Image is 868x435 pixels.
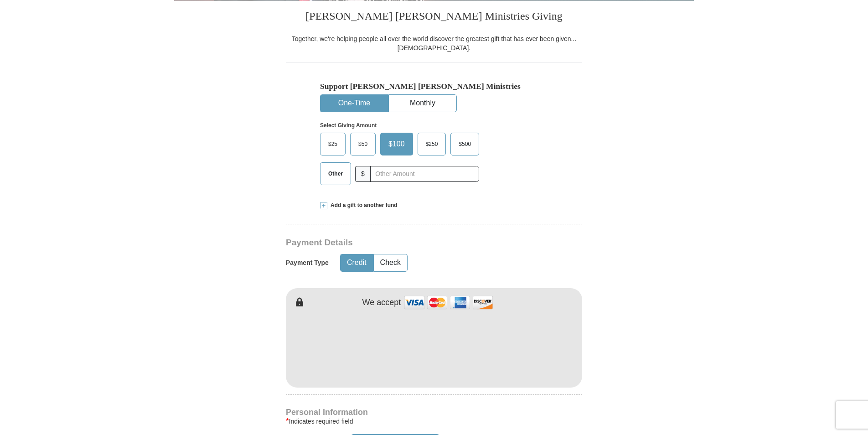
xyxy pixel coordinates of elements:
h3: Payment Details [286,238,518,248]
span: $25 [324,137,342,151]
span: Other [324,167,347,181]
h5: Payment Type [286,259,329,267]
button: Monthly [389,95,456,112]
button: One-Time [320,95,388,112]
span: $ [355,166,371,182]
span: $100 [384,137,409,151]
img: credit cards accepted [403,293,494,312]
span: $250 [421,137,443,151]
h4: Personal Information [286,409,582,416]
span: Add a gift to another fund [327,202,398,209]
input: Other Amount [370,166,479,182]
button: Check [374,254,407,271]
h3: [PERSON_NAME] [PERSON_NAME] Ministries Giving [286,0,582,34]
h5: Support [PERSON_NAME] [PERSON_NAME] Ministries [320,82,548,91]
div: Indicates required field [286,416,582,427]
h4: We accept [362,298,401,308]
button: Credit [341,254,373,271]
span: $50 [354,137,372,151]
strong: Select Giving Amount [320,122,377,129]
span: $500 [454,137,475,151]
div: Together, we're helping people all over the world discover the greatest gift that has ever been g... [286,34,582,52]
